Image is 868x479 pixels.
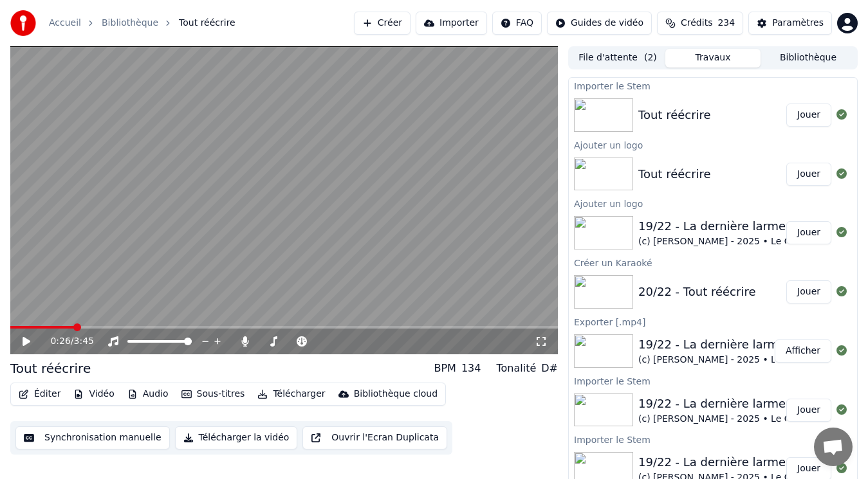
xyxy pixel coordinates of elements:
[122,385,174,403] button: Audio
[547,12,652,35] button: Guides de vidéo
[10,359,91,377] div: Tout réécrire
[665,49,761,68] button: Travaux
[681,17,712,30] span: Crédits
[786,163,831,186] button: Jouer
[102,17,158,30] a: Bibliothèque
[175,426,298,449] button: Télécharger la vidéo
[252,385,330,403] button: Télécharger
[570,49,665,68] button: File d'attente
[775,339,831,363] button: Afficher
[569,195,857,211] div: Ajouter un logo
[354,388,438,401] div: Bibliothèque cloud
[50,335,81,348] div: /
[569,78,857,93] div: Importer le Stem
[68,385,119,403] button: Vidéo
[49,17,235,30] nav: breadcrumb
[50,335,70,348] span: 0:26
[541,361,558,376] div: D#
[786,399,831,422] button: Jouer
[179,17,235,30] span: Tout réécrire
[569,314,857,329] div: Exporter [.mp4]
[786,104,831,127] button: Jouer
[657,12,743,35] button: Crédits234
[717,17,735,30] span: 234
[786,221,831,244] button: Jouer
[569,137,857,152] div: Ajouter un logo
[638,165,711,183] div: Tout réécrire
[74,335,94,348] span: 3:45
[416,12,487,35] button: Importer
[461,361,481,376] div: 134
[15,426,170,449] button: Synchronisation manuelle
[638,106,711,124] div: Tout réécrire
[748,12,832,35] button: Paramètres
[569,255,857,270] div: Créer un Karaoké
[14,385,66,403] button: Éditer
[761,49,856,68] button: Bibliothèque
[302,426,447,449] button: Ouvrir l'Ecran Duplicata
[569,431,857,447] div: Importer le Stem
[176,385,250,403] button: Sous-titres
[772,17,824,30] div: Paramètres
[638,283,755,301] div: 20/22 - Tout réécrire
[569,373,857,388] div: Importer le Stem
[49,17,81,30] a: Accueil
[786,280,831,303] button: Jouer
[814,428,853,466] div: Ouvrir le chat
[492,12,542,35] button: FAQ
[644,51,657,64] span: ( 2 )
[354,12,411,35] button: Créer
[10,10,36,36] img: youka
[496,361,536,376] div: Tonalité
[434,361,456,376] div: BPM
